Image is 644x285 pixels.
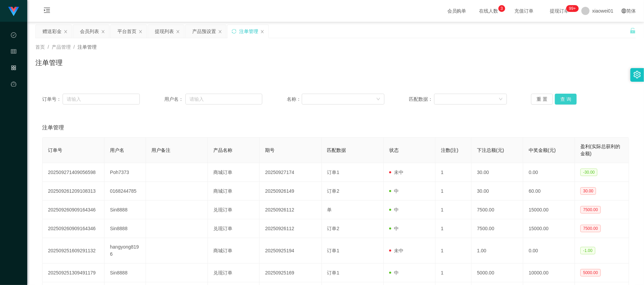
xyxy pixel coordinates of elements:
[52,44,71,50] span: 产品管理
[547,9,573,13] span: 提现订单
[35,58,63,68] h1: 注单管理
[213,147,232,153] span: 产品名称
[435,264,472,282] td: 1
[435,238,472,264] td: 1
[630,28,636,34] i: 图标: unlock
[11,46,16,59] i: 图标: table
[260,264,321,282] td: 20250925169
[218,30,222,34] i: 图标: close
[472,238,523,264] td: 1.00
[389,270,399,275] span: 中
[580,206,600,213] span: 7500.00
[43,25,62,38] div: 赠送彩金
[472,219,523,238] td: 7500.00
[435,201,472,219] td: 1
[265,147,275,153] span: 期号
[138,30,143,34] i: 图标: close
[472,182,523,201] td: 30.00
[208,201,260,219] td: 兑现订单
[192,25,216,38] div: 产品预设置
[389,170,403,175] span: 未中
[35,44,45,50] span: 首页
[409,96,434,103] span: 匹配数据：
[260,182,321,201] td: 20250926149
[64,30,68,34] i: 图标: close
[43,182,104,201] td: 202509261209108313
[260,201,321,219] td: 20250926112
[622,9,626,13] i: 图标: global
[176,30,180,34] i: 图标: close
[287,96,302,103] span: 名称：
[11,65,16,126] span: 产品管理
[208,219,260,238] td: 兑现订单
[327,147,346,153] span: 匹配数据
[531,94,553,105] button: 重 置
[48,147,62,153] span: 订单号
[208,238,260,264] td: 商城订单
[580,269,600,276] span: 5000.00
[389,147,399,153] span: 状态
[498,5,505,12] sup: 3
[8,7,19,16] img: logo.9652507e.png
[104,264,146,282] td: Sin8888
[110,147,124,153] span: 用户名
[101,30,105,34] i: 图标: close
[580,144,620,156] span: 盈利(实际总获利的金额)
[260,219,321,238] td: 20250926112
[500,5,503,12] p: 3
[164,96,185,103] span: 用户名：
[155,25,174,38] div: 提现列表
[11,33,16,93] span: 数据中心
[11,62,16,76] i: 图标: appstore-o
[523,201,575,219] td: 15000.00
[208,264,260,282] td: 兑现订单
[208,163,260,182] td: 商城订单
[389,248,403,253] span: 未中
[523,238,575,264] td: 0.00
[260,238,321,264] td: 20250925194
[185,94,262,105] input: 请输入
[260,163,321,182] td: 20250927174
[260,30,264,34] i: 图标: close
[472,163,523,182] td: 30.00
[435,163,472,182] td: 1
[441,147,458,153] span: 注数(注)
[477,147,504,153] span: 下注总额(元)
[43,163,104,182] td: 202509271409056598
[151,147,170,153] span: 用户备注
[208,182,260,201] td: 商城订单
[511,9,537,13] span: 充值订单
[104,238,146,264] td: hangyong8196
[43,201,104,219] td: 202509260909164346
[232,29,236,34] i: 图标: sync
[580,187,596,195] span: 30.00
[43,219,104,238] td: 202509260909164346
[376,97,380,102] i: 图标: down
[63,94,140,105] input: 请输入
[11,78,16,146] a: 图标: dashboard平台首页
[73,44,75,50] span: /
[327,188,340,194] span: 订单2
[104,219,146,238] td: Sin8888
[435,219,472,238] td: 1
[580,169,597,176] span: -30.00
[42,124,64,132] span: 注单管理
[78,44,97,50] span: 注单管理
[104,201,146,219] td: Sin8888
[35,0,59,22] i: 图标: menu-unfold
[472,201,523,219] td: 7500.00
[389,226,399,231] span: 中
[48,44,49,50] span: /
[389,207,399,212] span: 中
[499,97,503,102] i: 图标: down
[117,25,136,38] div: 平台首页
[327,207,332,212] span: 单
[580,225,600,232] span: 7500.00
[633,71,641,78] i: 图标: setting
[11,49,16,110] span: 会员管理
[43,264,104,282] td: 202509251309491179
[80,25,99,38] div: 会员列表
[239,25,258,38] div: 注单管理
[42,96,63,103] span: 订单号：
[523,219,575,238] td: 15000.00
